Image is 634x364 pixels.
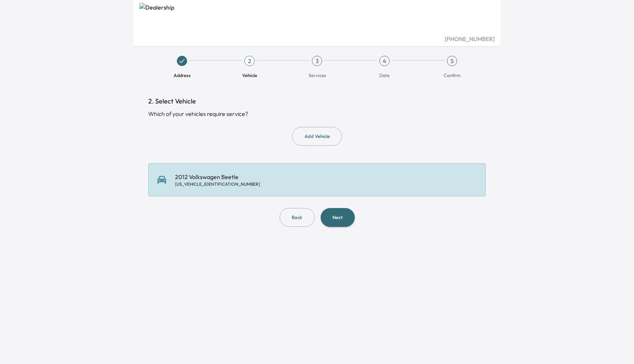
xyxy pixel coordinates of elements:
div: 4 [379,56,390,66]
span: Date [379,72,390,79]
button: Back [280,208,315,227]
div: Which of your vehicles require service? [148,109,486,118]
span: Address [174,72,191,79]
span: Services [309,72,326,79]
div: [US_VEHICLE_IDENTIFICATION_NUMBER] [175,181,260,187]
div: [PHONE_NUMBER] [139,34,495,43]
div: 3 [312,56,322,66]
div: 2012 Volkswagen Beetle [175,172,260,187]
button: Next [321,208,355,227]
div: 5 [447,56,457,66]
button: Add Vehicle [292,127,342,146]
span: Confirm [444,72,460,79]
h1: 2. Select Vehicle [148,96,486,106]
div: 2 [244,56,255,66]
span: Vehicle [242,72,257,79]
img: Dealership [139,3,495,34]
